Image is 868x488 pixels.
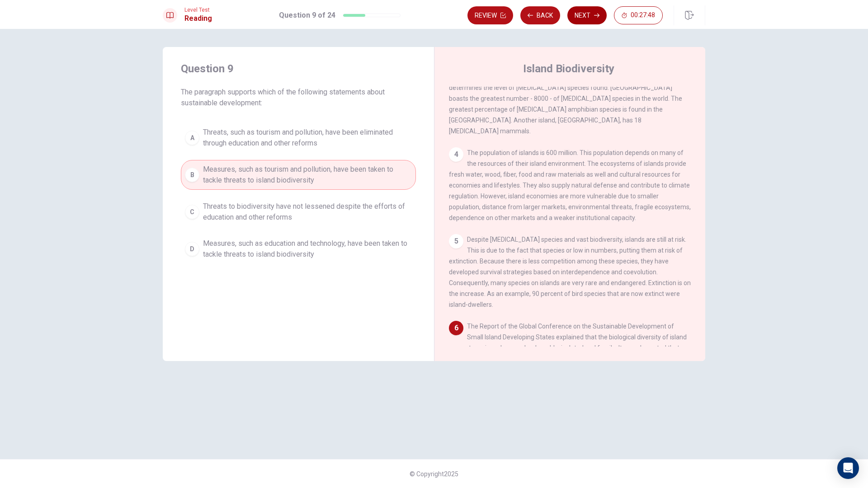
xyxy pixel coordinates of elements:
div: 4 [449,147,463,162]
span: Measures, such as tourism and pollution, have been taken to tackle threats to island biodiversity [203,164,412,186]
span: The population of islands is 600 million. This population depends on many of the resources of the... [449,149,691,221]
div: B [185,168,199,182]
h4: Question 9 [181,61,416,76]
button: AThreats, such as tourism and pollution, have been eliminated through education and other reforms [181,123,416,153]
div: 6 [449,321,463,335]
div: Open Intercom Messenger [837,457,859,479]
span: Measures, such as education and technology, have been taken to tackle threats to island biodiversity [203,238,412,260]
div: D [185,242,199,256]
span: Despite [MEDICAL_DATA] species and vast biodiversity, islands are still at risk. This is due to t... [449,236,691,308]
h4: Island Biodiversity [523,61,614,76]
button: CThreats to biodiversity have not lessened despite the efforts of education and other reforms [181,197,416,227]
button: Next [567,6,607,24]
span: Some island species are found nowhere else apart from these areas we call them [MEDICAL_DATA] spe... [449,62,684,135]
button: BMeasures, such as tourism and pollution, have been taken to tackle threats to island biodiversity [181,160,416,190]
span: Level Test [184,7,212,13]
span: © Copyright 2025 [410,470,458,478]
button: Review [467,6,513,24]
div: A [185,131,199,145]
span: Threats to biodiversity have not lessened despite the efforts of education and other reforms [203,201,412,223]
button: 00:27:48 [614,6,663,24]
button: Back [520,6,560,24]
span: The Report of the Global Conference on the Sustainable Development of Small Island Developing Sta... [449,323,689,438]
h1: Question 9 of 24 [279,10,335,21]
div: C [185,205,199,219]
span: Threats, such as tourism and pollution, have been eliminated through education and other reforms [203,127,412,149]
button: DMeasures, such as education and technology, have been taken to tackle threats to island biodiver... [181,234,416,264]
span: The paragraph supports which of the following statements about sustainable development: [181,87,416,108]
h1: Reading [184,13,212,24]
div: 5 [449,234,463,249]
span: 00:27:48 [631,12,655,19]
